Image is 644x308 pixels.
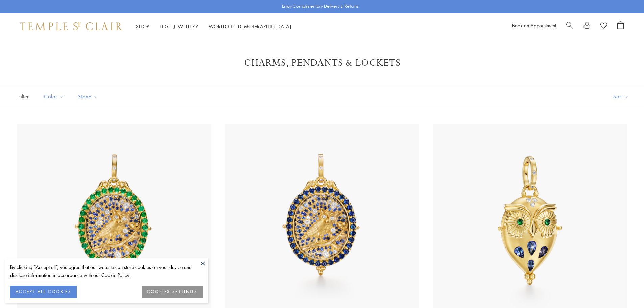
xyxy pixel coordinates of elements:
[282,3,359,10] p: Enjoy Complimentary Delivery & Returns
[41,92,69,101] span: Color
[598,86,644,107] button: Show sort by
[10,286,77,298] button: ACCEPT ALL COOKIES
[617,21,624,31] a: Open Shopping Bag
[27,57,617,69] h1: Charms, Pendants & Lockets
[566,21,573,31] a: Search
[610,276,637,301] iframe: Gorgias live chat messenger
[20,22,122,30] img: Temple St. Clair
[600,21,607,31] a: View Wishlist
[136,22,291,31] nav: Main navigation
[160,23,198,30] a: High JewelleryHigh Jewellery
[209,23,291,30] a: World of [DEMOGRAPHIC_DATA]World of [DEMOGRAPHIC_DATA]
[136,23,149,30] a: ShopShop
[74,92,103,101] span: Stone
[10,263,203,279] div: By clicking “Accept all”, you agree that our website can store cookies on your device and disclos...
[73,89,103,104] button: Stone
[39,89,69,104] button: Color
[142,286,203,298] button: COOKIES SETTINGS
[512,22,556,29] a: Book an Appointment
